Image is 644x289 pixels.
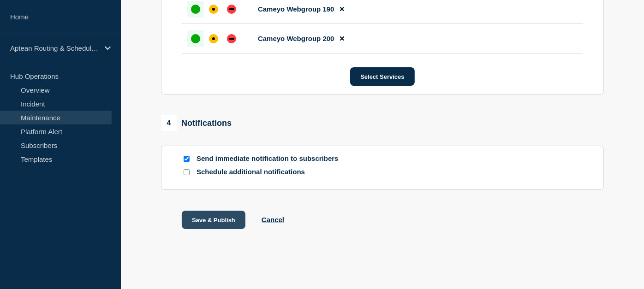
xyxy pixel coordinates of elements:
span: Cameyo Webgroup 190 [258,5,334,13]
div: up [191,5,200,14]
div: down [227,34,236,43]
div: Notifications [161,115,232,131]
button: Select Services [350,67,414,86]
span: 4 [161,115,177,131]
div: affected [209,34,218,43]
button: Cancel [262,216,284,224]
div: affected [209,5,218,14]
p: Aptean Routing & Scheduling Paragon Edition [10,44,99,52]
div: down [227,5,236,14]
input: Schedule additional notifications [184,169,190,175]
span: Cameyo Webgroup 200 [258,35,334,42]
p: Schedule additional notifications [197,168,344,177]
div: up [191,34,200,43]
p: Send immediate notification to subscribers [197,154,344,163]
button: Save & Publish [182,211,245,229]
input: Send immediate notification to subscribers [184,156,190,162]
